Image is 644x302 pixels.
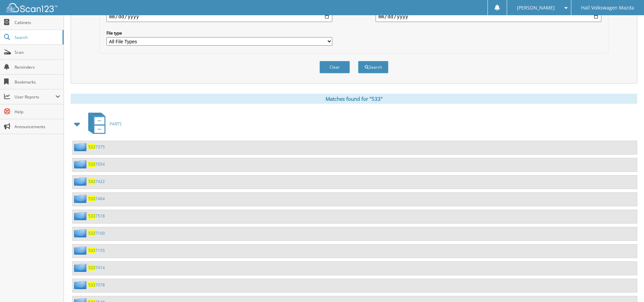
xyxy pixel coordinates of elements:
a: 5337375 [88,144,105,150]
img: folder2.png [74,246,88,255]
span: 533 [88,213,95,219]
span: Reminders [15,64,60,70]
img: folder2.png [74,160,88,168]
span: Scan [15,49,60,55]
span: 533 [88,248,95,253]
input: end [376,11,601,22]
span: Bookmarks [15,79,60,85]
label: File type [106,30,332,36]
span: 533 [88,282,95,288]
span: 533 [88,179,95,184]
a: PARTS [84,111,122,137]
img: folder2.png [74,194,88,203]
span: 533 [88,161,95,167]
span: PARTS [110,121,122,127]
a: 5337078 [88,282,105,288]
span: Search [15,34,59,40]
img: folder2.png [74,281,88,289]
iframe: Chat Widget [610,270,644,302]
input: start [106,11,332,22]
a: 5337054 [88,161,105,167]
a: 5337155 [88,248,105,253]
img: folder2.png [74,177,88,186]
button: Search [358,61,388,73]
span: 533 [88,144,95,150]
span: [PERSON_NAME] [517,6,555,10]
span: 533 [88,230,95,236]
span: Hall Volkswagen Mazda [581,6,634,10]
img: folder2.png [74,229,88,237]
span: 533 [88,265,95,271]
span: 533 [88,196,95,202]
img: folder2.png [74,212,88,220]
img: folder2.png [74,143,88,151]
img: scan123-logo-white.svg [7,3,57,12]
img: folder2.png [74,263,88,272]
span: User Reports [15,94,55,100]
span: Announcements [15,124,60,130]
a: 5337100 [88,230,105,236]
div: Matches found for "533" [71,94,637,104]
span: Help [15,109,60,115]
a: 5337518 [88,213,105,219]
span: Cabinets [15,20,60,25]
a: 5337464 [88,196,105,202]
button: Clear [319,61,350,73]
a: 5337422 [88,179,105,184]
a: 5337414 [88,265,105,271]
